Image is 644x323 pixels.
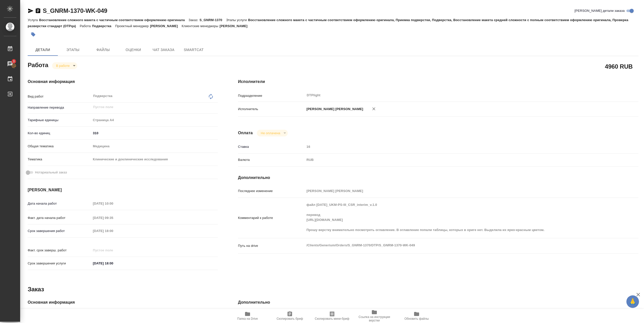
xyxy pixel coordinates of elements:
span: Этапы [61,47,85,53]
span: SmartCat [182,47,206,53]
p: Срок завершения работ [28,228,91,234]
h4: Дополнительно [238,299,638,305]
div: Клинические и доклинические исследования [91,155,218,164]
p: Дата начала работ [28,201,91,206]
p: Заказ: [189,18,199,22]
p: Последнее изменение [238,189,305,194]
p: Этапы услуги [226,18,248,22]
input: ✎ Введи что-нибудь [91,129,218,137]
h2: 4960 RUB [605,62,633,71]
input: Пустое поле [91,227,135,235]
span: Скопировать бриф [276,317,303,320]
a: 3 [1,58,19,70]
p: Комментарий к работе [238,215,305,220]
span: Чат заказа [151,47,176,53]
div: Медицина [91,142,218,151]
span: Файлы [91,47,115,53]
p: [PERSON_NAME] [220,24,251,28]
input: Пустое поле [305,143,605,150]
span: Ссылка на инструкции верстки [356,315,392,322]
p: Общая тематика [28,144,91,149]
p: Подверстка [92,24,115,28]
h4: [PERSON_NAME] [28,187,218,193]
input: Пустое поле [305,187,605,195]
button: Скопировать ссылку для ЯМессенджера [28,8,34,14]
button: Удалить исполнителя [368,103,379,114]
p: Тематика [28,157,91,162]
button: 🙏 [626,295,639,308]
p: Путь на drive [238,243,305,248]
span: [PERSON_NAME] детали заказа [575,8,625,13]
h4: Оплата [238,130,253,136]
p: Тарифные единицы [28,118,91,123]
p: Подразделение [238,93,305,98]
input: Пустое поле [93,104,206,110]
button: Добавить тэг [28,29,39,40]
span: Скопировать мини-бриф [315,317,349,320]
h2: Работа [28,60,48,69]
p: Исполнитель [238,107,305,112]
input: Пустое поле [91,247,135,254]
h4: Исполнители [238,79,638,85]
p: [PERSON_NAME] [PERSON_NAME] [305,107,363,112]
p: Срок завершения услуги [28,261,91,266]
button: Не оплачена [259,131,282,135]
span: Папка на Drive [237,317,258,320]
p: Проектный менеджер [115,24,150,28]
span: Детали [31,47,55,53]
button: Скопировать бриф [269,309,311,323]
input: Пустое поле [91,200,135,207]
button: Обновить файлы [395,309,438,323]
p: Факт. дата начала работ [28,215,91,220]
div: В работе [257,130,288,136]
p: S_GNRM-1370 [199,18,226,22]
h4: Дополнительно [238,175,638,181]
textarea: /Clients/Generium/Orders/S_GNRM-1370/DTP/S_GNRM-1370-WK-049 [305,241,605,250]
p: Вид работ [28,94,91,99]
span: Оценки [121,47,145,53]
h4: Основная информация [28,79,218,85]
h2: Заказ [28,285,44,293]
button: Папка на Drive [226,309,269,323]
span: Обновить файлы [405,317,429,320]
button: Скопировать ссылку [35,8,41,14]
div: Страница А4 [91,116,218,124]
p: Кол-во единиц [28,131,91,136]
div: В работе [52,62,77,69]
input: ✎ Введи что-нибудь [91,260,135,267]
p: Валюта [238,157,305,162]
p: Клиентские менеджеры [182,24,220,28]
button: Ссылка на инструкции верстки [353,309,395,323]
p: Ставка [238,144,305,149]
button: Скопировать мини-бриф [311,309,353,323]
p: [PERSON_NAME] [150,24,182,28]
span: 🙏 [628,296,637,307]
div: RUB [305,156,605,164]
input: Пустое поле [91,214,135,221]
p: Восстановление сложного макета с частичным соответствием оформлению оригинала, Приемка подверстки... [28,18,628,28]
p: Восстановление сложного макета с частичным соответствием оформлению оригинала [39,18,188,22]
p: Услуга [28,18,39,22]
span: 3 [10,59,18,64]
textarea: файл [DATE]_UKM-PS-III_CSR_interim_v.1.0 перевод [URL][DOMAIN_NAME] Прошу верстку внимательно пос... [305,201,605,234]
p: Направление перевода [28,105,91,110]
p: Работа [80,24,92,28]
button: В работе [55,64,71,68]
span: Нотариальный заказ [35,170,67,175]
a: S_GNRM-1370-WK-049 [43,7,107,14]
p: Факт. срок заверш. работ [28,248,91,253]
h4: Основная информация [28,299,218,305]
